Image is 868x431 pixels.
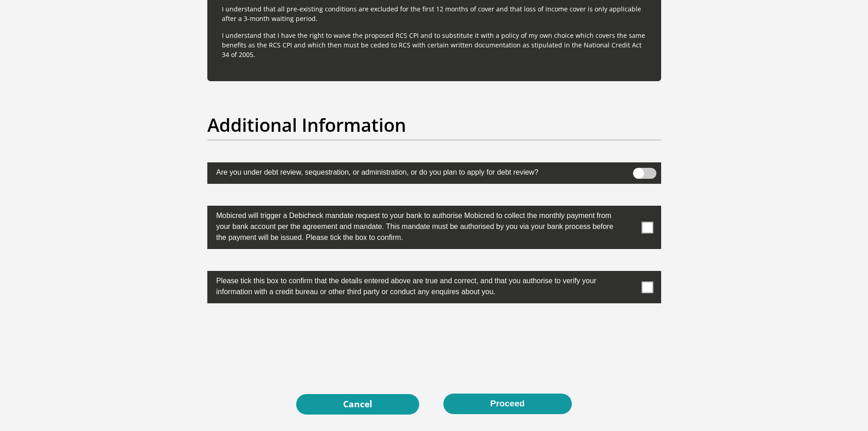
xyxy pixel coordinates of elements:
[443,394,572,414] button: Proceed
[222,31,647,59] p: I understand that I have the right to waive the proposed RCS CPI and to substitute it with a poli...
[207,206,616,245] label: Mobicred will trigger a Debicheck mandate request to your bank to authorise Mobicred to collect t...
[222,4,647,23] p: I understand that all pre-existing conditions are excluded for the first 12 months of cover and t...
[207,271,616,300] label: Please tick this box to confirm that the details entered above are true and correct, and that you...
[296,394,419,415] a: Cancel
[207,162,616,180] label: Are you under debt review, sequestration, or administration, or do you plan to apply for debt rev...
[365,325,503,361] iframe: reCAPTCHA
[207,114,661,136] h2: Additional Information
